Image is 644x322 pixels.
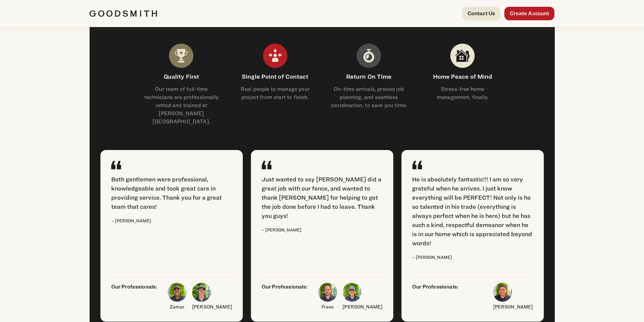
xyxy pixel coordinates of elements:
[342,303,382,311] p: [PERSON_NAME]
[462,7,501,20] a: Contact Us
[330,85,407,109] p: On-time arrivals, precise job planning, and seamless coordination, to save you time.
[262,161,271,169] img: Quote Icon
[262,175,382,220] div: Just wanted to say [PERSON_NAME] did a great job with our fence, and wanted to thank [PERSON_NAME...
[111,218,151,223] small: – [PERSON_NAME]
[493,303,533,311] p: [PERSON_NAME]
[412,161,422,169] img: Quote Icon
[111,161,121,169] img: Quote Icon
[504,7,554,20] a: Create Account
[318,303,337,311] p: Frans
[412,175,533,248] div: He is absolutely fantastic!!! I am so very grateful when he arrives. I just know everything will ...
[262,227,302,232] small: – [PERSON_NAME]
[168,303,187,311] p: Zamar
[236,72,314,81] h4: Single Point of Contact
[412,283,458,311] p: Our Professionals:
[236,85,314,101] p: Real people to manage your project from start to finish.
[412,255,452,260] small: – [PERSON_NAME]
[111,175,232,211] div: Both gentlemen were professional, knowledgeable and took great care in providing service. Thank y...
[330,72,407,81] h4: Return On Time
[90,10,157,17] img: Goodsmith
[424,72,501,81] h4: Home Peace of Mind
[143,85,220,126] p: Our team of full-time technicians are professionally vetted and trained at [PERSON_NAME][GEOGRAPH...
[111,283,157,311] p: Our Professionals:
[192,303,232,311] p: [PERSON_NAME]
[262,283,308,311] p: Our Professionals:
[143,72,220,81] h4: Quality First
[424,85,501,101] p: Stress-free home management, finally.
